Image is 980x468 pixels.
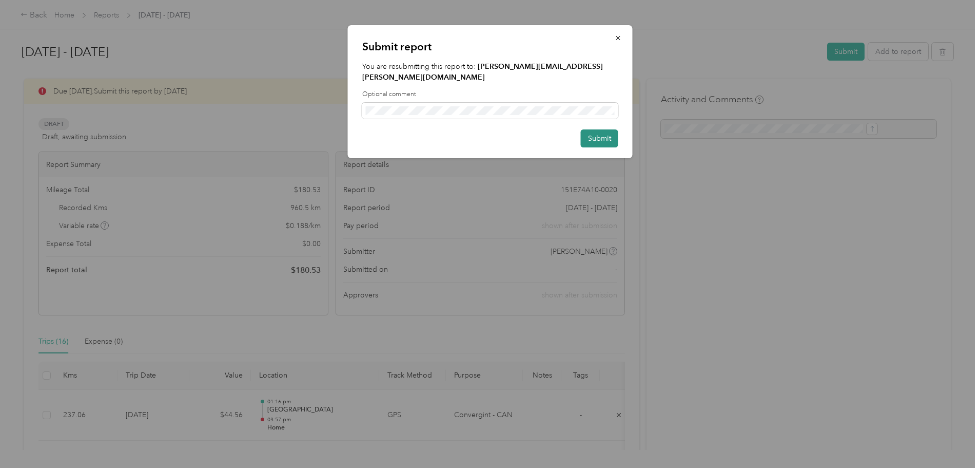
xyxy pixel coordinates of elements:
button: Submit [581,129,618,147]
p: You are resubmitting this report to: [362,61,618,83]
label: Optional comment [362,90,618,99]
iframe: Everlance-gr Chat Button Frame [923,410,980,468]
strong: [PERSON_NAME][EMAIL_ADDRESS][PERSON_NAME][DOMAIN_NAME] [362,62,603,82]
p: Submit report [362,40,618,54]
